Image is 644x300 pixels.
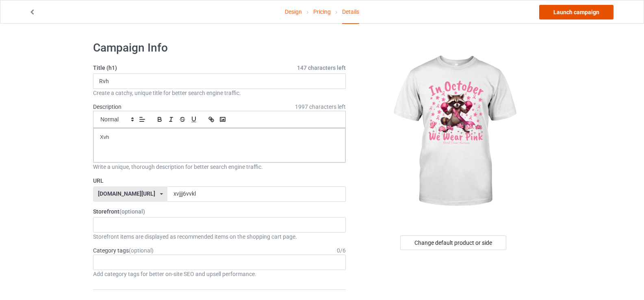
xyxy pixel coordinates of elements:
div: Create a catchy, unique title for better search engine traffic. [93,89,346,97]
div: Add category tags for better on-site SEO and upsell performance. [93,270,346,278]
a: Design [285,0,302,23]
a: Launch campaign [539,5,614,19]
div: Details [342,0,359,24]
span: (optional) [129,247,154,254]
label: Category tags [93,246,154,255]
a: Pricing [313,0,331,23]
label: Description [93,104,121,110]
div: 0 / 6 [337,246,346,255]
label: Title (h1) [93,64,346,72]
div: Write a unique, thorough description for better search engine traffic. [93,163,346,171]
span: 1997 characters left [295,103,346,111]
p: Xvh [100,134,339,141]
label: URL [93,177,346,185]
div: Storefront items are displayed as recommended items on the shopping cart page. [93,233,346,241]
span: 147 characters left [297,64,346,72]
span: (optional) [119,208,145,215]
div: [DOMAIN_NAME][URL] [98,191,155,196]
div: Change default product or side [400,235,506,250]
h1: Campaign Info [93,41,346,55]
label: Storefront [93,207,346,216]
